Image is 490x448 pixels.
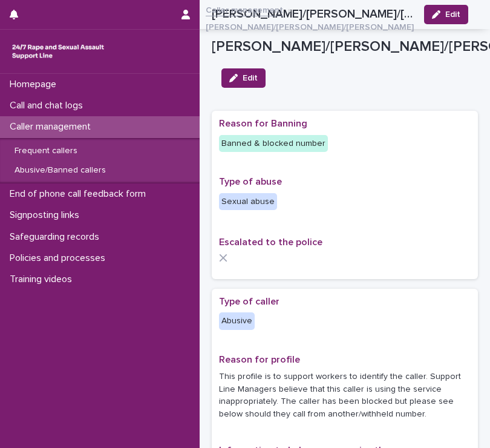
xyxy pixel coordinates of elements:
p: Training videos [5,274,82,285]
span: Edit [243,74,258,82]
p: This profile is to support workers to identify the caller. Support Line Managers believe that thi... [219,371,471,421]
span: Escalated to the police [219,237,322,247]
a: Caller management [206,2,283,16]
p: Homepage [5,79,66,90]
span: Reason for Banning [219,119,307,128]
p: [PERSON_NAME]/[PERSON_NAME]/[PERSON_NAME] [206,19,414,33]
span: Type of abuse [219,177,282,186]
img: rhQMoQhaT3yELyF149Cw [10,39,106,64]
p: Signposting links [5,209,89,221]
div: Abusive [219,312,255,330]
p: Call and chat logs [5,100,93,111]
span: Reason for profile [219,355,300,364]
p: Policies and processes [5,252,115,264]
span: Type of caller [219,297,279,306]
p: Frequent callers [5,146,87,156]
p: Abusive/Banned callers [5,165,116,176]
p: End of phone call feedback form [5,188,155,200]
p: Caller management [5,121,100,133]
div: Sexual abuse [219,193,277,211]
div: Banned & blocked number [219,135,328,153]
p: Safeguarding records [5,231,109,243]
button: Edit [221,68,266,88]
